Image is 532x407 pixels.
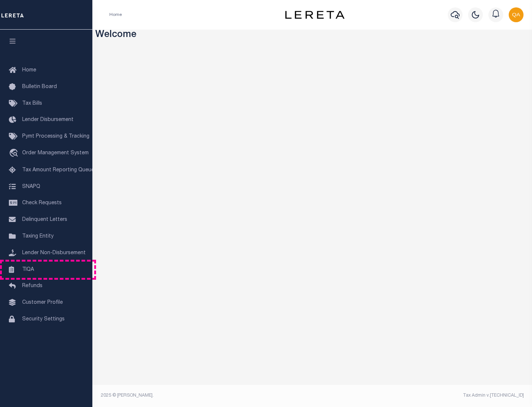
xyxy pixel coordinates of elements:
[22,151,89,156] span: Order Management System
[22,101,42,106] span: Tax Bills
[509,7,524,22] img: svg+xml;base64,PHN2ZyB4bWxucz0iaHR0cDovL3d3dy53My5vcmcvMjAwMC9zdmciIHBvaW50ZXItZXZlbnRzPSJub25lIi...
[22,217,67,222] span: Delinquent Letters
[22,267,34,272] span: TIQA
[22,168,94,173] span: Tax Amount Reporting Queue
[285,11,344,19] img: logo-dark.svg
[318,392,524,399] div: Tax Admin v.[TECHNICAL_ID]
[22,234,54,239] span: Taxing Entity
[22,184,40,189] span: SNAPQ
[22,317,65,322] span: Security Settings
[22,84,57,90] span: Bulletin Board
[95,392,313,399] div: 2025 © [PERSON_NAME].
[22,201,62,206] span: Check Requests
[22,68,36,73] span: Home
[22,117,74,122] span: Lender Disbursement
[22,283,42,289] span: Refunds
[9,149,21,158] i: travel_explore
[22,250,86,256] span: Lender Non-Disbursement
[109,11,122,18] li: Home
[22,300,63,305] span: Customer Profile
[22,134,89,139] span: Pymt Processing & Tracking
[95,30,529,41] h3: Welcome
